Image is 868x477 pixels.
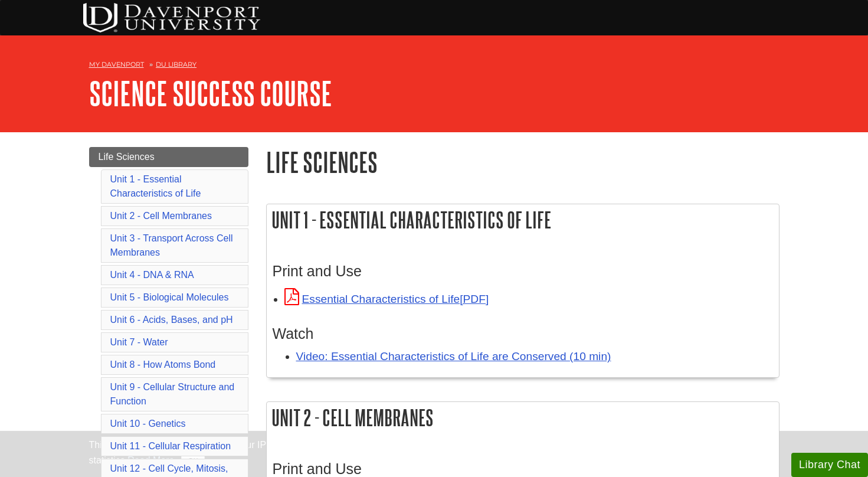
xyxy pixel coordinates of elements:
a: Unit 4 - DNA & RNA [110,270,194,280]
a: Unit 5 - Biological Molecules [110,292,229,302]
a: Video: Essential Characteristics of Life are Conserved (10 min) [296,350,611,362]
a: Unit 9 - Cellular Structure and Function [110,382,235,406]
h2: Unit 2 - Cell Membranes [267,402,779,433]
a: Unit 8 - How Atoms Bond [110,360,216,370]
h2: Unit 1 - Essential Characteristics of Life [267,204,779,236]
nav: breadcrumb [89,57,779,76]
a: Unit 6 - Acids, Bases, and pH [110,315,233,325]
a: Unit 2 - Cell Membranes [110,211,212,221]
h3: Watch [273,325,773,342]
a: My Davenport [89,60,144,70]
button: Library Chat [791,453,868,477]
a: Link opens in new window [284,293,489,305]
a: Science Success Course [89,75,332,112]
h3: Print and Use [273,263,773,280]
a: Unit 3 - Transport Across Cell Membranes [110,233,233,257]
img: DU Testing Services [83,3,260,32]
h1: Life Sciences [266,147,779,177]
a: Life Sciences [89,147,248,167]
a: DU Library [156,60,196,68]
a: Unit 11 - Cellular Respiration [110,441,231,451]
a: Unit 10 - Genetics [110,419,186,429]
a: Unit 7 - Water [110,337,168,347]
a: Unit 1 - Essential Characteristics of Life [110,174,201,198]
span: Life Sciences [99,152,155,162]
